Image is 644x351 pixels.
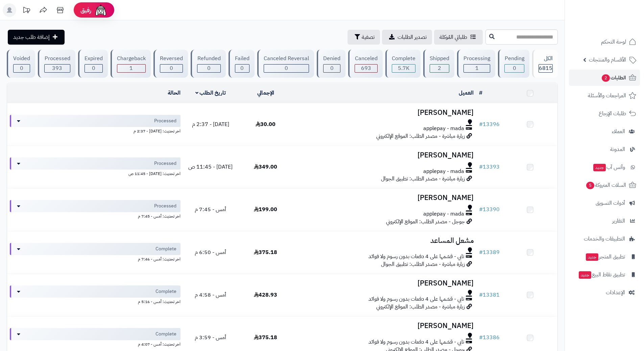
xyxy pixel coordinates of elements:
[456,50,497,78] a: Processing 1
[92,64,95,72] span: 0
[569,213,640,229] a: التقارير
[154,203,176,209] span: Processed
[129,64,133,72] span: 1
[330,64,334,72] span: 0
[569,267,640,283] a: تطبيق نقاط البيعجديد
[601,37,626,47] span: لوحة التحكم
[197,65,220,72] div: 0
[430,65,449,72] div: 2
[479,248,500,256] a: #13389
[85,55,103,62] div: Expired
[612,216,625,226] span: التقارير
[392,55,415,62] div: Complete
[569,141,640,157] a: المدونة
[117,65,145,72] div: 1
[479,291,500,299] a: #13381
[264,65,309,72] div: 0
[315,50,347,78] a: Denied 0
[569,249,640,265] a: تطبيق المتجرجديد
[254,248,277,256] span: 375.18
[355,65,377,72] div: 693
[589,55,626,65] span: الأقسام والمنتجات
[235,55,249,62] div: Failed
[423,125,464,132] span: applepay - mada
[254,291,277,299] span: 428.93
[585,252,625,261] span: تطبيق المتجر
[381,175,465,183] span: زيارة مباشرة - مصدر الطلب: تطبيق الجوال
[596,198,625,208] span: أدوات التسويق
[197,55,220,62] div: Refunded
[296,322,474,330] h3: [PERSON_NAME]
[85,65,102,72] div: 0
[423,210,464,218] span: applepay - mada
[479,248,483,256] span: #
[296,109,474,117] h3: [PERSON_NAME]
[505,65,524,72] div: 0
[195,248,226,256] span: أمس - 6:50 م
[593,164,606,171] span: جديد
[192,120,229,128] span: [DATE] - 2:37 م
[368,253,464,260] span: تابي - قسّمها على 4 دفعات بدون رسوم ولا فوائد
[569,159,640,175] a: وآتس آبجديد
[20,64,23,72] span: 0
[610,145,625,154] span: المدونة
[13,55,30,62] div: Voided
[10,170,181,177] div: اخر تحديث: [DATE] - 11:45 ص
[381,260,465,268] span: زيارة مباشرة - مصدر الطلب: تطبيق الجوال
[539,64,552,72] span: 6815
[195,89,226,97] a: تاريخ الطلب
[606,288,625,297] span: الإعدادات
[45,65,70,72] div: 393
[207,64,211,72] span: 0
[189,50,227,78] a: Refunded 0
[355,55,377,62] div: Canceled
[37,50,76,78] a: Processed 393
[601,74,610,82] span: 2
[497,50,530,78] a: Pending 0
[601,73,626,82] span: الطلبات
[154,160,176,167] span: Processed
[240,64,244,72] span: 0
[479,120,483,128] span: #
[170,64,173,72] span: 0
[578,270,625,279] span: تطبيق نقاط البيع
[264,55,309,62] div: Canceled Reversal
[296,237,474,245] h3: مشعل المساعد
[109,50,152,78] a: Chargeback 1
[18,3,35,19] a: تحديثات المنصة
[323,55,340,62] div: Denied
[368,295,464,303] span: تابي - قسّمها على 4 دفعات بدون رسوم ولا فوائد
[52,64,62,72] span: 393
[422,50,456,78] a: Shipped 2
[195,333,226,342] span: أمس - 3:59 م
[8,30,65,45] a: إضافة طلب جديد
[398,64,409,72] span: 5.7K
[569,87,640,104] a: المراجعات والأسئلة
[362,33,375,41] span: تصفية
[569,123,640,140] a: العملاء
[44,55,70,62] div: Processed
[392,65,415,72] div: 5725
[438,64,441,72] span: 2
[586,180,626,190] span: السلات المتروكة
[160,55,183,62] div: Reversed
[10,212,181,219] div: اخر تحديث: أمس - 7:45 م
[586,181,595,190] span: 5
[599,109,626,118] span: طلبات الإرجاع
[10,298,181,305] div: اخر تحديث: أمس - 5:16 م
[117,55,146,62] div: Chargeback
[195,205,226,214] span: أمس - 7:45 م
[94,3,108,17] img: ai-face.png
[463,55,490,62] div: Processing
[324,65,340,72] div: 0
[434,30,483,45] a: طلباتي المُوكلة
[296,194,474,202] h3: [PERSON_NAME]
[569,195,640,211] a: أدوات التسويق
[168,89,181,97] a: الحالة
[160,65,183,72] div: 0
[593,162,625,172] span: وآتس آب
[376,132,465,140] span: زيارة مباشرة - مصدر الطلب: الموقع الإلكتروني
[348,30,380,45] button: تصفية
[156,246,176,252] span: Complete
[579,271,591,279] span: جديد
